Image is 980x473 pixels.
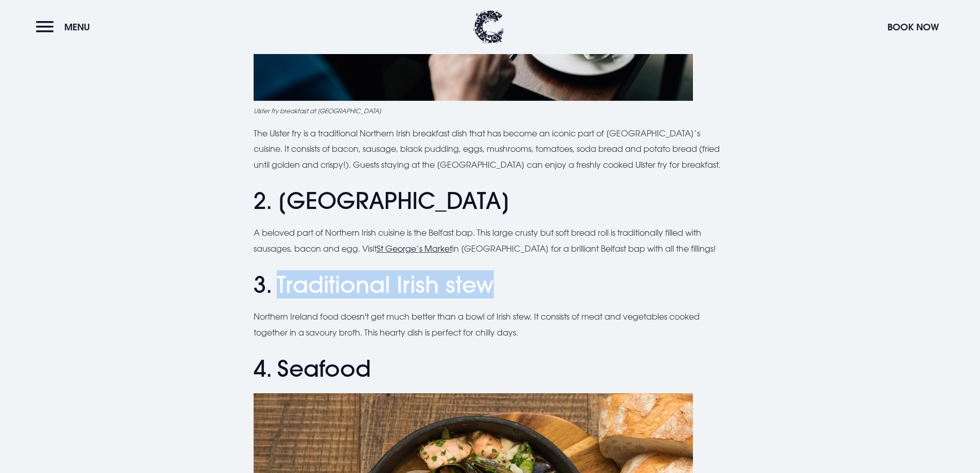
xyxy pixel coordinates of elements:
h2: 2. [GEOGRAPHIC_DATA] [254,187,727,215]
span: Menu [64,21,90,33]
button: Menu [36,16,95,38]
h2: 4. Seafood [254,355,727,382]
a: St George’s Market [377,243,452,254]
img: Clandeboye Lodge [473,10,504,44]
button: Book Now [882,16,944,38]
p: The Ulster fry is a traditional Northern Irish breakfast dish that has become an iconic part of [... [254,126,727,172]
figcaption: Ulster fry breakfast at [GEOGRAPHIC_DATA] [254,106,727,115]
p: Northern Ireland food doesn't get much better than a bowl of Irish stew. It consists of meat and ... [254,309,727,340]
p: A beloved part of Northern Irish cuisine is the Belfast bap. This large crusty but soft bread rol... [254,225,727,256]
h2: 3. Traditional Irish stew [254,271,727,299]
